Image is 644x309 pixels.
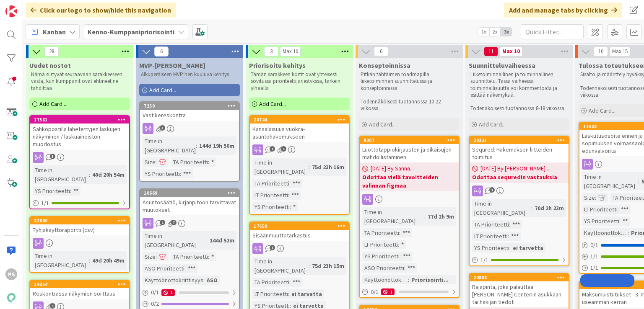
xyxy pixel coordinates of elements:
div: 17581 [30,116,129,124]
span: Add Card... [369,121,396,128]
b: Odottaa sequredin vastauksia [472,173,566,181]
div: 17581Sähköpostilla lähetettyjen laskujen näkyminen / laskuaineiston muodostus [30,116,129,149]
div: ASO Prioriteetti [143,264,184,273]
div: 0/2 [140,299,239,309]
div: 20744 [254,117,349,123]
div: 9307 [360,136,459,144]
div: 1/1 [470,255,569,265]
div: ei tarvetta [289,289,324,299]
div: 10669Asuntosäätiö, kirjanpitoon tarvittavat muutokset [140,189,239,215]
span: : [89,256,90,265]
div: Rajapinta, joka palauttaa [PERSON_NAME] Centeriin asukkaan tai hakijan tiedot [470,281,569,307]
p: Todenäköisesti tuotannossa 8-18 viikossa. [470,105,568,112]
span: : [408,275,409,284]
div: 70d 2h 23m [532,203,566,213]
span: : [398,240,399,249]
span: : [509,220,510,229]
a: 22000Tyhjäkäyttöraportti (csv)Time in [GEOGRAPHIC_DATA]:49d 20h 49m [29,216,130,273]
div: 20744 [250,116,349,124]
div: Click our logo to show/hide this navigation [26,3,176,18]
div: 40d 20h 54m [90,170,127,179]
div: YS Prioriteetti [582,216,619,226]
span: Suunnitteluvaiheessa [469,61,535,70]
div: Vastikereskontra [140,110,239,121]
div: 7250 [140,102,239,110]
div: Time in [GEOGRAPHIC_DATA] [33,251,89,270]
span: : [184,264,186,273]
p: Pitkän tähtäimen roadmapilla liiketoiminnan suunnittelussa ja konseptoinnissa. [361,71,458,92]
span: 1 [160,220,165,225]
span: 1 [270,245,275,250]
input: Quick Filter... [521,24,584,39]
span: : [400,252,401,261]
span: Add Card... [589,107,615,114]
div: Asuntosäätiö, kirjanpitoon tarvittavat muutokset [140,197,239,215]
span: 1 / 1 [590,252,598,261]
div: 0/11 [140,287,239,298]
span: 1 [50,303,55,309]
a: 9307Luottotappiokirjausten ja oikaisujen mahdollistaminen[DATE] By Sanna...Odottaa vielä tavoitte... [359,136,460,298]
div: Time in [GEOGRAPHIC_DATA] [252,158,309,176]
div: ei tarvetta [511,243,545,252]
span: 1 [270,146,275,152]
span: 3 [160,125,165,131]
div: TA Prioriteetti [472,220,509,229]
div: Reskontrassa näkymien sorttaus [30,288,129,299]
span: : [180,169,181,178]
span: 3x [501,28,512,36]
div: YS Prioriteetti [362,252,400,261]
span: MVP-Kehitys [139,61,205,70]
span: Add Card... [479,121,506,128]
div: Kansalaisuus vuokra-asuntohakemukseen [250,124,349,142]
div: Käyttöönottokriittisyys [582,228,628,237]
a: 7250VastikereskontraTime in [GEOGRAPHIC_DATA]:144d 19h 50mSize:TA Prioriteetti:*YS Prioriteetti:*** [139,101,240,182]
span: 28 [44,46,59,57]
span: : [595,193,596,202]
p: Alkuperäiseen MVP:hen kuuluva kehitys [141,71,238,78]
div: 144d 52m [208,236,236,245]
span: : [509,243,511,252]
div: 1 [161,289,175,296]
div: Time in [GEOGRAPHIC_DATA] [33,165,89,184]
p: Todennäköisesti tuotannossa 10-22 viikossa. [361,98,458,112]
div: 9307Luottotappiokirjausten ja oikaisujen mahdollistaminen [360,136,459,162]
div: 17659 [254,223,349,229]
div: 144d 19h 50m [197,141,236,150]
a: 20744Kansalaisuus vuokra-asuntohakemukseenTime in [GEOGRAPHIC_DATA]:75d 23h 16mTA Prioriteetti:**... [249,115,350,215]
span: Uudet nostot [29,61,71,70]
div: 49d 20h 49m [90,256,127,265]
div: 17581 [34,117,129,123]
span: : [288,191,289,200]
span: : [309,162,310,172]
div: Sisäänmuuttotarkastus [250,230,349,241]
span: 0 / 1 [371,288,379,296]
div: YS Prioriteetti [33,186,70,196]
div: LT Prioriteetti [252,289,288,299]
div: Käyttöönottokriittisyys [143,276,203,285]
span: : [508,232,509,241]
p: Liiketoiminnallinen ja toiminnallinen suunnittelu. Tässä vaiheessa toiminnallisuutta voi kommento... [470,71,568,98]
span: : [70,186,71,196]
div: 0/11 [360,287,459,297]
div: TA Prioriteetti [171,252,208,261]
div: TA Prioriteetti [171,157,208,167]
div: Sequred: Hakemuksen liitteiden toimitus [470,144,569,162]
div: Luottotappiokirjausten ja oikaisujen mahdollistaminen [360,144,459,162]
div: YS Prioriteetti [143,169,180,178]
span: : [203,276,205,285]
div: LT Prioriteetti [472,232,508,241]
div: Priorisointi... [409,275,451,284]
div: 1/1 [30,198,129,209]
a: 20221Sequred: Hakemuksen liitteiden toimitus[DATE] By [PERSON_NAME]...Odottaa sequredin vastauksi... [469,136,569,266]
div: YS Prioriteetti [252,202,290,211]
span: : [531,203,532,213]
div: Max 15 [612,49,628,54]
div: 7250Vastikereskontra [140,102,239,121]
span: : [156,252,157,261]
div: 17659Sisäänmuuttotarkastus [250,222,349,241]
div: ASO Prioriteetti [362,263,404,273]
span: 7 [171,220,177,225]
div: 77d 2h 9m [426,212,456,221]
div: Size [143,252,156,261]
div: PS [5,268,17,280]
